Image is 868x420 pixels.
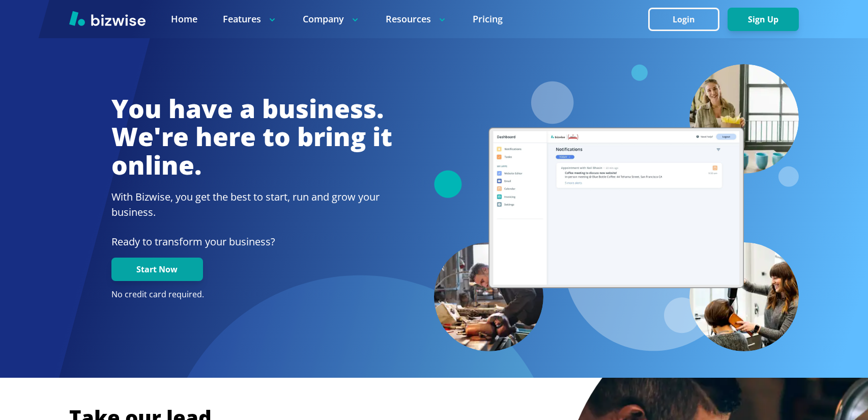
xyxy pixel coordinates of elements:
a: Home [171,13,197,25]
button: Sign Up [728,8,799,31]
p: Ready to transform your business? [111,234,392,249]
p: No credit card required. [111,289,392,300]
a: Sign Up [728,15,799,24]
button: Start Now [111,258,203,281]
p: Resources [386,13,447,25]
a: Pricing [473,13,503,25]
a: Login [648,15,728,24]
p: Features [223,13,277,25]
p: Company [303,13,360,25]
img: Bizwise Logo [69,11,146,26]
h1: You have a business. We're here to bring it online. [111,95,392,180]
button: Login [648,8,719,31]
h2: With Bizwise, you get the best to start, run and grow your business. [111,189,392,220]
a: Start Now [111,265,203,274]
